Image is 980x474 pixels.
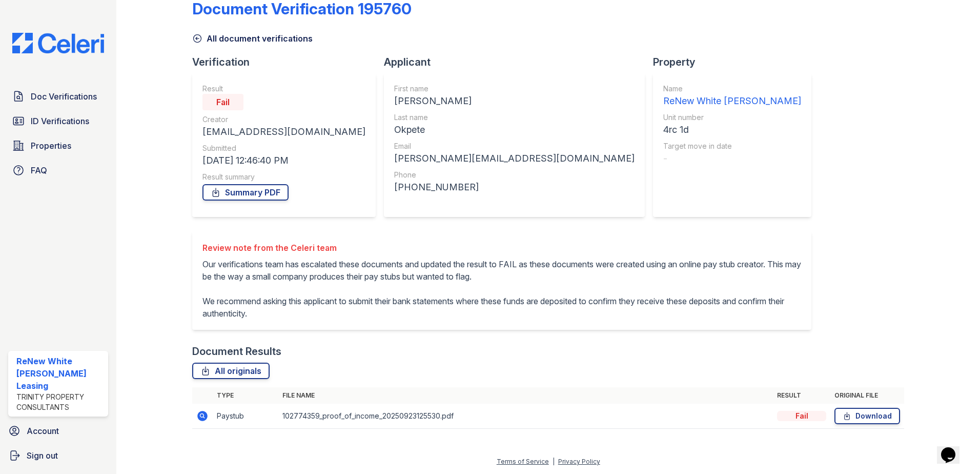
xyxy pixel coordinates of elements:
a: Privacy Policy [558,458,600,465]
span: Doc Verifications [31,90,97,103]
td: Paystub [213,404,278,429]
div: Okpete [394,123,635,137]
span: ID Verifications [31,115,89,127]
div: Result summary [202,172,365,182]
img: CE_Logo_Blue-a8612792a0a2168367f1c8372b55b34899dd931a85d93a1a3d3e32e68fde9ad4.png [4,33,112,53]
a: Account [4,421,112,441]
div: - [663,151,801,166]
th: Type [213,387,278,404]
a: Sign out [4,445,112,466]
div: | [553,458,555,465]
iframe: chat widget [937,433,970,464]
a: All originals [192,363,270,379]
a: Name ReNew White [PERSON_NAME] [663,84,801,108]
a: Summary PDF [202,184,289,201]
div: Fail [202,94,243,110]
div: Phone [394,170,635,180]
a: All document verifications [192,32,313,45]
div: 4rc 1d [663,123,801,137]
a: Download [834,408,900,424]
div: First name [394,84,635,94]
th: Original file [830,387,904,404]
div: ReNew White [PERSON_NAME] [663,94,801,108]
div: [DATE] 12:46:40 PM [202,153,365,168]
span: Account [27,425,59,437]
div: Property [653,55,820,69]
p: Our verifications team has escalated these documents and updated the result to FAIL as these docu... [202,258,801,320]
a: ID Verifications [8,111,108,131]
a: Terms of Service [497,458,549,465]
a: Doc Verifications [8,86,108,107]
div: Review note from the Celeri team [202,242,801,254]
div: Email [394,141,635,151]
div: Last name [394,112,635,123]
div: [EMAIL_ADDRESS][DOMAIN_NAME] [202,125,365,139]
div: Creator [202,114,365,125]
div: Fail [777,411,826,421]
div: Name [663,84,801,94]
div: Trinity Property Consultants [16,392,104,412]
th: File name [278,387,773,404]
div: [PERSON_NAME][EMAIL_ADDRESS][DOMAIN_NAME] [394,151,635,166]
div: [PHONE_NUMBER] [394,180,635,194]
a: Properties [8,135,108,156]
span: FAQ [31,164,47,176]
div: Target move in date [663,141,801,151]
div: Result [202,84,365,94]
div: Unit number [663,112,801,123]
div: Submitted [202,143,365,153]
span: Properties [31,140,71,152]
a: FAQ [8,160,108,181]
div: Document Results [192,344,281,359]
div: Verification [192,55,384,69]
td: 102774359_proof_of_income_20250923125530.pdf [278,404,773,429]
span: Sign out [27,449,58,462]
div: Applicant [384,55,653,69]
div: ReNew White [PERSON_NAME] Leasing [16,355,104,392]
div: [PERSON_NAME] [394,94,635,108]
th: Result [773,387,830,404]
